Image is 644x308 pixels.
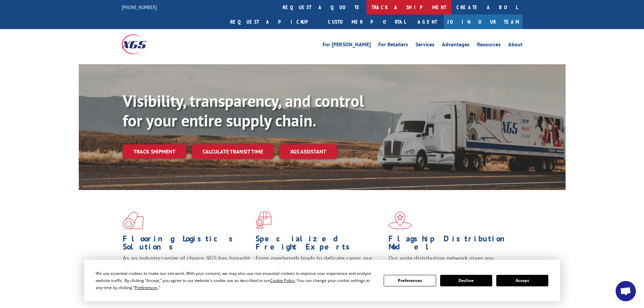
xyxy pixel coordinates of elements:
[496,275,548,286] button: Accept
[192,144,274,159] a: Calculate transit time
[256,212,271,229] img: xgs-icon-focused-on-flooring-red
[384,275,436,286] button: Preferences
[442,42,470,49] a: Advantages
[256,254,383,284] p: From overlength loads to delicate cargo, our experienced staff knows the best way to move your fr...
[388,212,412,229] img: xgs-icon-flagship-distribution-model-red
[84,260,560,301] div: Cookie Consent Prompt
[122,4,157,10] a: [PHONE_NUMBER]
[256,235,383,254] h1: Specialized Freight Experts
[123,254,250,278] span: As an industry carrier of choice, XGS has brought innovation and dedication to flooring logistics...
[388,235,516,254] h1: Flagship Distribution Model
[123,235,251,254] h1: Flooring Logistics Solutions
[616,281,636,301] div: Open chat
[323,42,371,49] a: For [PERSON_NAME]
[378,42,408,49] a: For Retailers
[270,278,295,283] span: Cookie Policy
[440,275,492,286] button: Decline
[444,15,523,29] a: Join Our Team
[225,15,323,29] a: Request a pickup
[279,144,337,159] a: XGS ASSISTANT
[411,15,444,29] a: Agent
[477,42,501,49] a: Resources
[388,254,513,270] span: Our agile distribution network gives you nationwide inventory management on demand.
[135,285,158,290] span: Preferences
[415,42,434,49] a: Services
[96,270,376,291] div: We use essential cookies to make our site work. With your consent, we may also use non-essential ...
[508,42,523,49] a: About
[123,90,364,131] b: Visibility, transparency, and control for your entire supply chain.
[123,212,144,229] img: xgs-icon-total-supply-chain-intelligence-red
[323,15,411,29] a: Customer Portal
[123,144,186,159] a: Track shipment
